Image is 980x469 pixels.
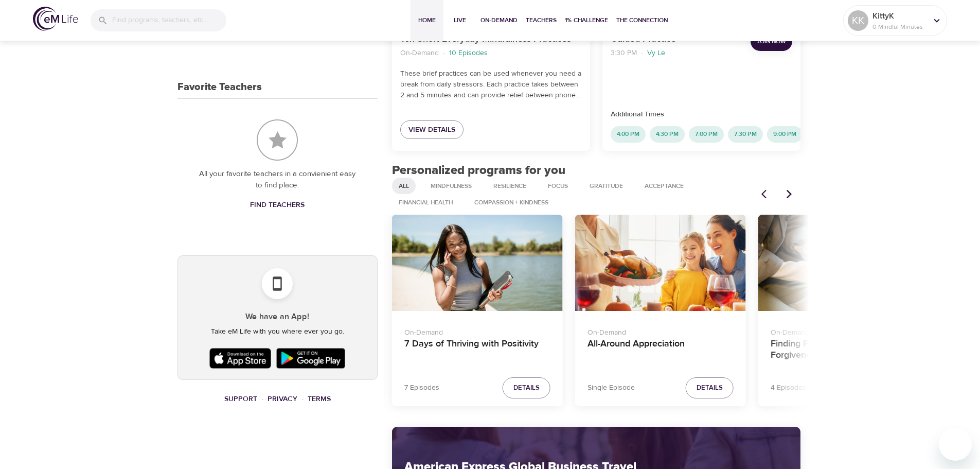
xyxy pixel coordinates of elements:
h4: 7 Days of Thriving with Positivity [404,338,550,363]
div: Compassion + Kindness [468,194,555,211]
div: Focus [541,178,575,194]
nav: breadcrumb [400,46,582,60]
button: Next items [778,183,800,205]
a: View Details [400,120,464,140]
p: KittyK [872,10,927,22]
p: Single Episode [587,383,635,393]
span: Mindfulness [424,182,478,190]
a: Privacy [268,394,297,404]
span: On-Demand [480,15,518,26]
div: Mindfulness [424,178,478,194]
h4: Finding Peace Through Forgiveness [771,338,917,363]
p: Take eM Life with you where ever you go. [186,326,369,337]
img: Favorite Teachers [257,119,298,161]
p: 0 Mindful Minutes [872,22,927,31]
li: · [301,392,304,406]
li: · [641,46,643,60]
span: Details [697,382,723,394]
div: 4:30 PM [650,126,685,143]
img: Apple App Store [207,345,274,371]
div: Acceptance [638,178,690,194]
p: Additional Times [611,109,792,120]
span: Live [448,15,472,26]
button: Finding Peace Through Forgiveness [758,215,929,311]
span: 7:00 PM [689,130,724,138]
span: Join Now [757,36,786,47]
p: 4 Episodes [771,383,806,393]
li: · [261,392,263,406]
p: On-Demand [400,48,439,59]
span: Find Teachers [250,199,305,212]
span: 4:00 PM [611,130,646,138]
span: Focus [542,182,574,190]
span: Acceptance [638,182,690,190]
p: 10 Episodes [449,48,488,59]
img: Google Play Store [274,345,348,371]
span: The Connection [616,15,668,26]
div: 9:00 PM [767,126,803,143]
span: All [393,182,415,190]
p: 7 Episodes [404,383,439,393]
span: Gratitude [583,182,629,190]
div: All [392,178,416,194]
span: 4:30 PM [650,130,685,138]
h5: We have an App! [186,311,369,322]
p: On-Demand [587,323,734,338]
span: 7:30 PM [728,130,763,138]
button: Details [686,377,734,398]
h3: Favorite Teachers [177,81,262,93]
p: 3:30 PM [611,48,637,59]
h4: All-Around Appreciation [587,338,734,363]
div: Gratitude [583,178,630,194]
span: View Details [408,124,455,136]
a: Find Teachers [246,196,309,215]
div: 4:00 PM [611,126,646,143]
input: Find programs, teachers, etc... [112,9,226,31]
p: On-Demand [404,323,550,338]
div: 7:30 PM [728,126,763,143]
nav: breadcrumb [177,392,378,406]
nav: breadcrumb [611,46,742,60]
span: 9:00 PM [767,130,803,138]
button: Previous items [755,183,778,205]
span: Financial Health [393,198,459,207]
p: Vy Le [647,48,665,59]
p: On-Demand [771,323,917,338]
a: Terms [308,394,331,404]
button: 7 Days of Thriving with Positivity [392,215,563,311]
img: logo [33,7,78,31]
span: Resilience [487,182,532,190]
p: All your favorite teachers in a convienient easy to find place. [198,168,357,192]
iframe: Button to launch messaging window [939,428,972,461]
div: KK [848,10,868,31]
span: 1% Challenge [565,15,608,26]
li: · [443,46,445,60]
button: Join Now [751,32,792,51]
p: These brief practices can be used whenever you need a break from daily stressors. Each practice t... [400,68,582,101]
span: Compassion + Kindness [468,198,555,207]
button: Details [503,377,550,398]
a: Support [224,394,257,404]
button: All-Around Appreciation [575,215,746,311]
div: 7:00 PM [689,126,724,143]
div: Resilience [487,178,533,194]
div: Financial Health [392,194,459,211]
h2: Personalized programs for you [392,163,801,178]
span: Teachers [526,15,557,26]
span: Home [415,15,439,26]
span: Details [513,382,540,394]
